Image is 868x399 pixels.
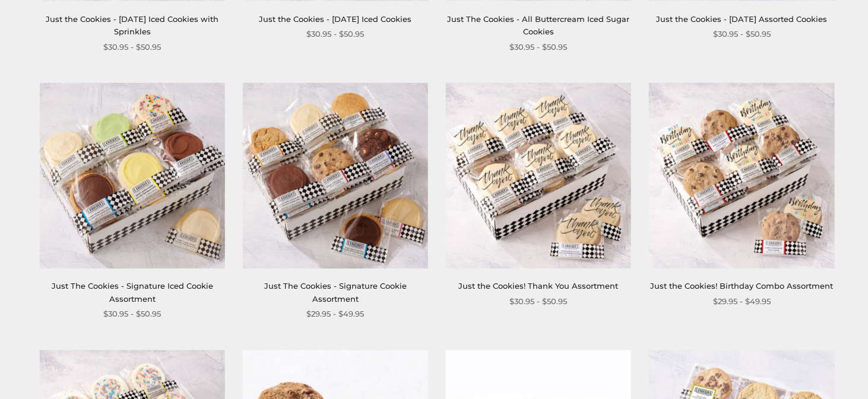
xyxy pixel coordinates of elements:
[264,281,407,303] a: Just The Cookies - Signature Cookie Assortment
[459,281,619,291] a: Just the Cookies! Thank You Assortment
[650,281,833,291] a: Just the Cookies! Birthday Combo Assortment
[656,14,827,24] a: Just the Cookies - [DATE] Assorted Cookies
[46,14,218,36] a: Just the Cookies - [DATE] Iced Cookies with Sprinkles
[510,41,568,53] span: $30.95 - $50.95
[243,83,428,268] img: Just The Cookies - Signature Cookie Assortment
[713,295,771,308] span: $29.95 - $49.95
[649,83,834,268] img: Just the Cookies! Birthday Combo Assortment
[713,28,771,40] span: $30.95 - $50.95
[510,295,568,308] span: $30.95 - $50.95
[306,28,364,40] span: $30.95 - $50.95
[306,308,364,320] span: $29.95 - $49.95
[259,14,411,24] a: Just the Cookies - [DATE] Iced Cookies
[40,83,225,268] img: Just The Cookies - Signature Iced Cookie Assortment
[9,354,123,390] iframe: Sign Up via Text for Offers
[103,308,161,320] span: $30.95 - $50.95
[52,281,213,303] a: Just The Cookies - Signature Iced Cookie Assortment
[448,14,630,36] a: Just The Cookies - All Buttercream Iced Sugar Cookies
[446,83,631,268] img: Just the Cookies! Thank You Assortment
[103,41,161,53] span: $30.95 - $50.95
